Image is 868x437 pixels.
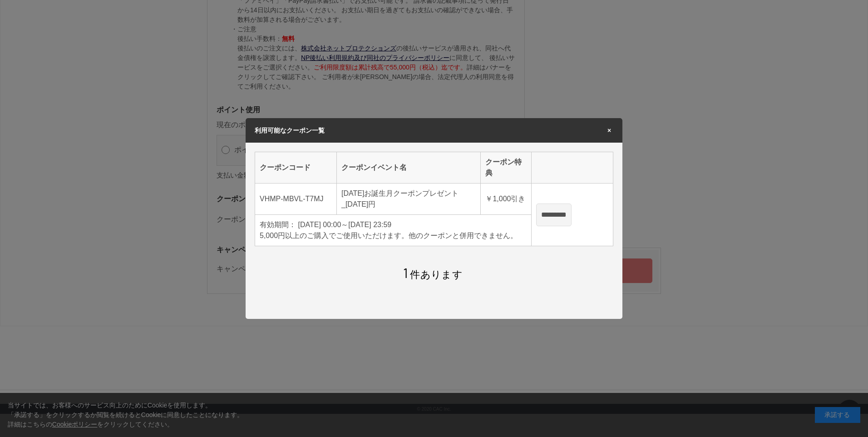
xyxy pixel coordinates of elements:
[485,195,511,203] span: ￥1,000
[481,184,532,215] td: 引き
[403,264,408,281] span: 1
[298,221,391,228] span: [DATE] 00:00～[DATE] 23:59
[255,184,337,215] td: VHMP-MBVL-T7MJ
[255,127,325,134] span: 利用可能なクーポン一覧
[481,152,532,184] th: クーポン特典
[255,152,337,184] th: クーポンコード
[260,221,296,228] span: 有効期間：
[260,230,527,241] div: 5,000円以上のご購入でご使用いただけます。他のクーポンと併用できません。
[337,184,481,215] td: [DATE]お誕生月クーポンプレゼント_[DATE]円
[337,152,481,184] th: クーポンイベント名
[605,127,613,134] span: ×
[403,269,463,280] span: 件あります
